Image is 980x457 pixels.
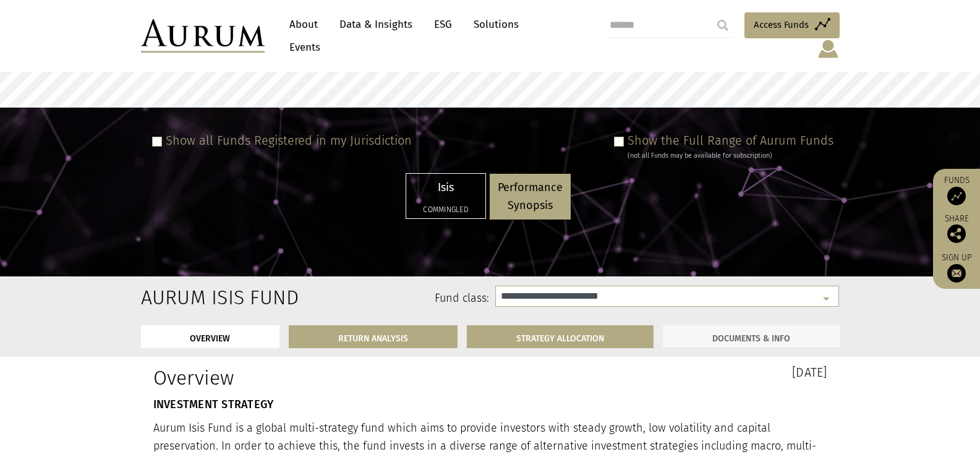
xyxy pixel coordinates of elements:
[333,13,419,36] a: Data & Insights
[628,150,833,161] div: (not all Funds may be available for subscription)
[283,13,324,36] a: About
[467,325,654,348] a: STRATEGY ALLOCATION
[498,179,563,215] p: Performance Synopsis
[141,19,265,53] img: Aurum
[141,286,242,309] h2: Aurum Isis Fund
[428,13,458,36] a: ESG
[710,13,735,38] input: Submit
[467,13,525,36] a: Solutions
[628,133,833,148] label: Show the Full Range of Aurum Funds
[744,12,840,38] a: Access Funds
[500,366,827,378] h3: [DATE]
[260,291,490,307] label: Fund class:
[283,36,320,59] a: Events
[939,252,974,283] a: Sign up
[947,264,966,283] img: Sign up to our newsletter
[947,187,966,205] img: Access Funds
[663,325,840,348] a: DOCUMENTS & INFO
[939,175,974,205] a: Funds
[289,325,458,348] a: RETURN ANALYSIS
[817,38,840,59] img: account-icon.svg
[153,398,274,411] strong: INVESTMENT STRATEGY
[939,215,974,243] div: Share
[754,17,809,32] span: Access Funds
[414,179,477,197] p: Isis
[414,206,477,213] h5: Commingled
[947,224,966,243] img: Share this post
[153,366,481,390] h1: Overview
[166,133,412,148] label: Show all Funds Registered in my Jurisdiction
